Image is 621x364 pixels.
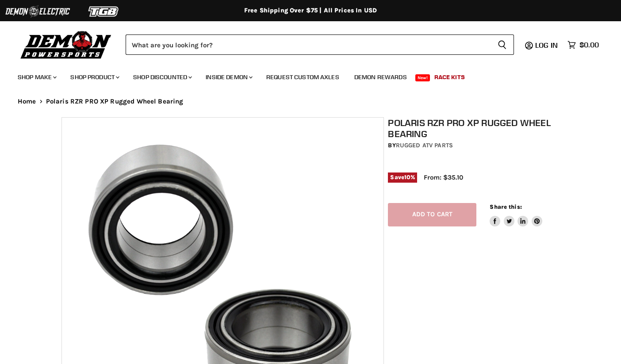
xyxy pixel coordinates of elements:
[126,68,197,86] a: Shop Discounted
[535,41,558,50] span: Log in
[11,68,62,86] a: Shop Make
[428,68,471,86] a: Race Kits
[18,29,115,60] img: Demon Powersports
[260,68,346,86] a: Request Custom Axles
[46,98,184,105] span: Polaris RZR PRO XP Rugged Wheel Bearing
[126,34,514,55] form: Product
[490,203,542,226] aside: Share this:
[348,68,414,86] a: Demon Rewards
[404,174,410,180] span: 10
[424,173,463,181] span: From: $35.10
[388,117,563,139] h1: Polaris RZR PRO XP Rugged Wheel Bearing
[415,74,430,81] span: New!
[388,141,563,150] div: by
[64,68,125,86] a: Shop Product
[11,65,597,86] ul: Main menu
[126,34,491,55] input: Search
[491,34,514,55] button: Search
[531,41,563,49] a: Log in
[71,3,137,20] img: TGB Logo 2
[388,172,417,182] span: Save %
[4,3,71,20] img: Demon Electric Logo 2
[563,38,603,51] a: $0.00
[396,142,453,149] a: Rugged ATV Parts
[579,41,599,49] span: $0.00
[490,203,521,210] span: Share this:
[18,98,36,105] a: Home
[199,68,258,86] a: Inside Demon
